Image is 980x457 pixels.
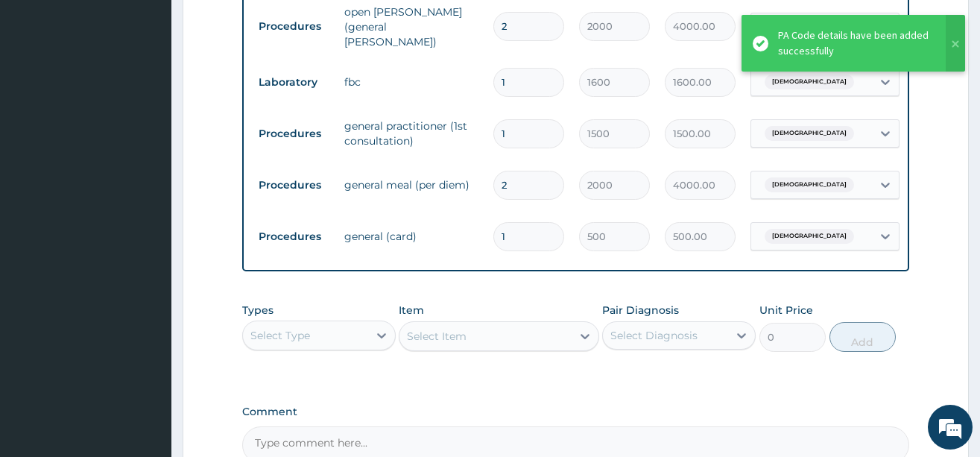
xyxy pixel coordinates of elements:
[251,13,337,40] td: Procedures
[251,120,337,148] td: Procedures
[337,111,486,156] td: general practitioner (1st consultation)
[337,170,486,200] td: general meal (per diem)
[251,223,337,250] td: Procedures
[602,303,679,318] label: Pair Diagnosis
[778,28,932,59] div: PA Code details have been added successfully
[244,7,280,43] div: Minimize live chat window
[399,303,424,318] label: Item
[337,67,486,97] td: fbc
[765,229,854,244] span: [DEMOGRAPHIC_DATA]
[78,83,250,103] div: Chat with us now
[829,322,897,352] button: Add
[610,328,698,343] div: Select Diagnosis
[7,301,284,353] textarea: Type your message and hit 'Enter'
[765,75,854,89] span: [DEMOGRAPHIC_DATA]
[337,221,486,251] td: general (card)
[251,69,337,96] td: Laboratory
[251,171,337,199] td: Procedures
[250,328,310,343] div: Select Type
[28,75,60,112] img: d_794563401_company_1708531726252_794563401
[765,177,854,192] span: [DEMOGRAPHIC_DATA]
[242,406,909,418] label: Comment
[86,135,206,286] span: We're online!
[765,126,854,141] span: [DEMOGRAPHIC_DATA]
[759,303,813,318] label: Unit Price
[242,304,274,317] label: Types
